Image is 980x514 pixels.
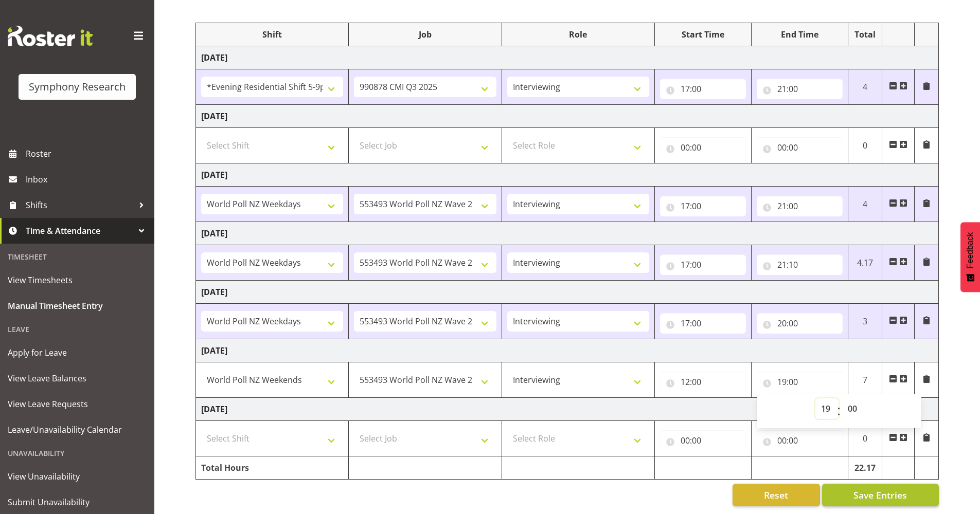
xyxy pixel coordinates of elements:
[966,232,975,268] span: Feedback
[196,46,939,69] td: [DATE]
[660,196,746,216] input: Click to select...
[8,26,93,46] img: Rosterit website logo
[29,79,126,95] div: Symphony Research
[8,396,147,412] span: View Leave Requests
[26,172,149,187] span: Inbox
[757,254,843,275] input: Click to select...
[848,421,882,456] td: 0
[848,362,882,398] td: 7
[757,196,843,216] input: Click to select...
[733,484,820,506] button: Reset
[853,28,877,41] div: Total
[196,456,349,480] td: Total Hours
[8,494,147,510] span: Submit Unavailability
[764,488,788,502] span: Reset
[960,222,980,292] button: Feedback - Show survey
[660,28,746,41] div: Start Time
[8,298,147,314] span: Manual Timesheet Entry
[848,304,882,339] td: 3
[201,28,343,41] div: Shift
[354,28,496,41] div: Job
[196,398,939,421] td: [DATE]
[822,484,939,506] button: Save Entries
[848,69,882,105] td: 4
[8,469,147,484] span: View Unavailability
[757,137,843,158] input: Click to select...
[757,430,843,451] input: Click to select...
[196,222,939,245] td: [DATE]
[660,79,746,99] input: Click to select...
[660,430,746,451] input: Click to select...
[757,28,843,41] div: End Time
[3,464,152,489] a: View Unavailability
[848,128,882,163] td: 0
[853,488,907,502] span: Save Entries
[196,339,939,362] td: [DATE]
[8,422,147,437] span: Leave/Unavailability Calendar
[757,372,843,392] input: Click to select...
[757,313,843,334] input: Click to select...
[26,197,134,213] span: Shifts
[3,365,152,391] a: View Leave Balances
[848,187,882,222] td: 4
[3,391,152,417] a: View Leave Requests
[3,319,152,340] div: Leave
[196,281,939,304] td: [DATE]
[837,398,841,424] span: :
[3,267,152,293] a: View Timesheets
[3,443,152,464] div: Unavailability
[8,371,147,386] span: View Leave Balances
[196,163,939,187] td: [DATE]
[26,223,134,238] span: Time & Attendance
[660,137,746,158] input: Click to select...
[757,79,843,99] input: Click to select...
[196,105,939,128] td: [DATE]
[26,146,149,161] span: Roster
[3,340,152,365] a: Apply for Leave
[660,372,746,392] input: Click to select...
[8,345,147,360] span: Apply for Leave
[848,245,882,281] td: 4.17
[660,254,746,275] input: Click to select...
[3,246,152,267] div: Timesheet
[8,272,147,288] span: View Timesheets
[507,28,649,41] div: Role
[660,313,746,334] input: Click to select...
[3,293,152,319] a: Manual Timesheet Entry
[3,417,152,443] a: Leave/Unavailability Calendar
[848,456,882,480] td: 22.17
